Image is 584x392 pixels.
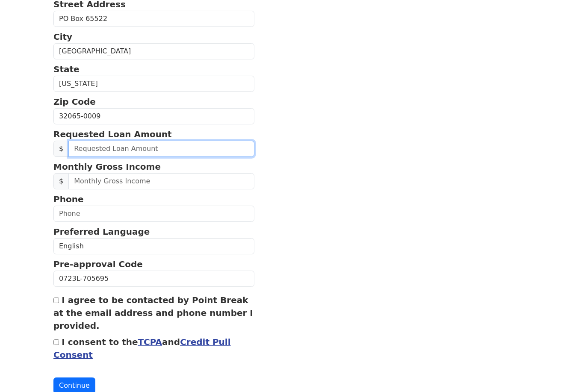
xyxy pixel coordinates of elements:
strong: Preferred Language [53,227,150,237]
input: City [53,43,254,59]
input: Phone [53,206,254,222]
p: Monthly Gross Income [53,160,254,173]
input: Requested Loan Amount [68,141,254,157]
strong: Pre-approval Code [53,259,143,269]
input: Zip Code [53,108,254,124]
strong: City [53,32,72,42]
strong: Phone [53,194,83,204]
label: I consent to the and [53,337,231,360]
input: Street Address [53,11,254,27]
strong: Requested Loan Amount [53,129,172,139]
span: $ [53,173,69,189]
span: $ [53,141,69,157]
strong: Zip Code [53,97,96,107]
input: Monthly Gross Income [68,173,254,189]
input: Pre-approval Code [53,271,254,287]
strong: State [53,64,80,74]
a: TCPA [138,337,162,347]
label: I agree to be contacted by Point Break at the email address and phone number I provided. [53,295,253,331]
